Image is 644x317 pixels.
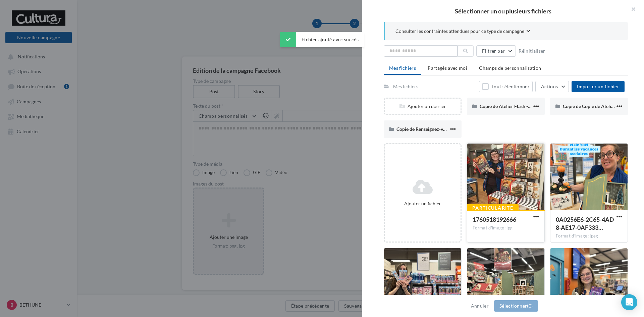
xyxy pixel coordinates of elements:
div: Mes fichiers [393,83,418,90]
span: 0A0256E6-2C65-4AD8-AE17-0AF333AEF9A8 [556,216,614,231]
button: Réinitialiser [516,47,548,55]
div: Particularité [467,204,519,212]
div: Ajouter un fichier [387,200,458,207]
h2: Sélectionner un ou plusieurs fichiers [373,8,633,14]
span: Importer un fichier [577,84,619,89]
div: Open Intercom Messenger [621,294,637,310]
button: Filtrer par [476,45,516,57]
div: Format d'image: jpeg [556,233,622,239]
button: Tout sélectionner [479,81,533,92]
span: Copie de Atelier Flash - 30 min [480,103,543,109]
span: Champs de personnalisation [479,65,541,71]
div: Ajouter un dossier [385,103,461,110]
div: Format d'image: jpg [473,225,539,231]
span: Partagés avec moi [428,65,467,71]
button: Annuler [468,302,491,310]
div: Fichier ajouté avec succès [280,32,364,47]
span: (0) [527,303,533,309]
button: Importer un fichier [572,81,625,92]
span: Mes fichiers [389,65,416,71]
button: Actions [535,81,569,92]
span: Copie de Renseignez-vous auprès de nos conseillers. [396,126,504,132]
span: Consulter les contraintes attendues pour ce type de campagne [395,28,524,35]
button: Sélectionner(0) [494,300,538,312]
button: Consulter les contraintes attendues pour ce type de campagne [395,28,530,36]
span: Actions [541,84,558,89]
span: 1760518192666 [473,216,516,223]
